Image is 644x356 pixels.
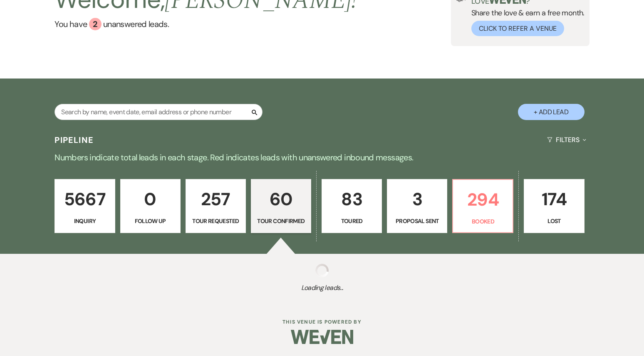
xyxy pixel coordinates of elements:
a: 5667Inquiry [54,179,115,233]
input: Search by name, event date, email address or phone number [54,104,263,120]
p: 294 [458,186,508,214]
a: 0Follow Up [120,179,181,233]
p: Booked [458,217,508,226]
p: Lost [529,216,579,226]
p: 5667 [60,185,109,213]
p: Numbers indicate total leads in each stage. Red indicates leads with unanswered inbound messages. [22,151,622,164]
p: 60 [256,185,306,213]
a: 174Lost [524,179,584,233]
a: 60Tour Confirmed [251,179,311,233]
p: Tour Requested [191,216,240,226]
div: 2 [89,18,102,30]
span: Loading leads... [32,283,612,293]
img: Weven Logo [291,322,353,351]
p: Toured [327,216,376,226]
p: 83 [327,185,376,213]
img: loading spinner [315,264,329,277]
p: 174 [529,185,579,213]
p: 3 [392,185,442,213]
p: Proposal Sent [392,216,442,226]
a: 83Toured [322,179,382,233]
a: 3Proposal Sent [387,179,447,233]
a: 294Booked [452,179,513,233]
h3: Pipeline [54,134,94,146]
p: Follow Up [126,216,175,226]
a: You have 2 unanswered leads. [54,18,357,30]
p: 257 [191,185,240,213]
button: Click to Refer a Venue [471,21,564,36]
p: 0 [126,185,175,213]
button: + Add Lead [518,104,585,120]
p: Tour Confirmed [256,216,306,226]
button: Filters [544,129,589,151]
a: 257Tour Requested [186,179,246,233]
p: Inquiry [60,216,109,226]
